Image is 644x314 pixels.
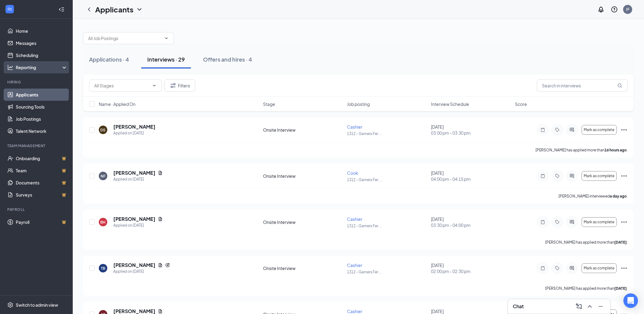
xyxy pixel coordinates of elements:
a: PayrollCrown [16,216,68,228]
svg: ChevronDown [136,6,143,13]
svg: Document [158,309,163,314]
div: Applied on [DATE] [113,268,170,275]
span: Mark as complete [584,266,615,270]
a: Scheduling [16,49,68,61]
div: Reporting [16,64,68,70]
svg: Document [158,217,163,221]
span: Cashier [347,309,362,314]
svg: Analysis [7,64,13,70]
div: TB [101,266,105,271]
div: Interviews · 29 [147,56,185,63]
div: BH [101,220,106,225]
div: Hiring [7,79,66,85]
div: Payroll [7,207,66,212]
button: ComposeMessage [574,302,584,311]
button: Minimize [596,302,606,311]
p: 1312 - Garners Fer ... [347,131,427,136]
a: OnboardingCrown [16,152,68,164]
p: 1312 - Garners Fer ... [347,177,427,182]
div: Onsite Interview [263,127,343,133]
div: Team Management [7,143,66,148]
div: Offers and hires · 4 [203,56,252,63]
svg: MagnifyingGlass [617,83,622,88]
p: 1312 - Garners Fer ... [347,223,427,228]
a: Job Postings [16,113,68,125]
h1: Applicants [95,4,133,15]
svg: QuestionInfo [611,6,618,13]
span: Cashier [347,262,362,268]
h3: Chat [513,303,524,310]
h5: [PERSON_NAME] [113,123,155,130]
span: 02:00 pm - 02:30 pm [431,268,511,274]
svg: ActiveChat [568,174,576,178]
svg: Notifications [597,6,605,13]
svg: ChevronUp [586,303,593,310]
div: Open Intercom Messenger [623,293,638,308]
b: [DATE] [614,286,627,291]
input: All Stages [94,82,149,89]
button: Mark as complete [582,171,617,181]
b: 16 hours ago [605,148,627,152]
div: Applied on [DATE] [113,176,163,182]
span: Interview Schedule [431,101,469,107]
div: DS [101,127,106,133]
button: ChevronUp [585,302,595,311]
a: Messages [16,37,68,49]
div: Onsite Interview [263,219,343,225]
svg: Tag [554,174,561,178]
div: Applied on [DATE] [113,222,163,228]
svg: Note [539,266,546,271]
button: Filter Filters [164,79,195,92]
h5: [PERSON_NAME] [113,262,155,268]
span: 04:00 pm - 04:15 pm [431,176,511,182]
svg: ActiveChat [568,220,576,225]
h5: [PERSON_NAME] [113,216,155,222]
svg: Tag [554,220,561,225]
span: 03:30 pm - 04:00 pm [431,222,511,228]
svg: Minimize [597,303,604,310]
a: Sourcing Tools [16,101,68,113]
div: Onsite Interview [263,265,343,271]
svg: ChevronDown [164,36,169,41]
button: Mark as complete [582,125,617,135]
span: Mark as complete [584,174,615,178]
svg: Note [539,174,546,178]
div: [DATE] [431,124,511,136]
span: Mark as complete [584,128,615,132]
div: Onsite Interview [263,173,343,179]
div: [DATE] [431,216,511,228]
div: Applied on [DATE] [113,130,155,136]
span: Stage [263,101,275,107]
svg: Collapse [58,6,65,12]
span: Job posting [347,101,370,107]
span: Score [515,101,527,107]
svg: Filter [169,82,177,89]
b: a day ago [610,194,627,198]
p: 1312 - Garners Fer ... [347,269,427,275]
svg: ActiveChat [568,266,576,271]
svg: WorkstreamLogo [7,6,13,12]
svg: Tag [554,266,561,271]
a: DocumentsCrown [16,177,68,189]
svg: Note [539,127,546,132]
svg: ChevronDown [152,83,157,88]
span: Cook [347,170,358,176]
div: [DATE] [431,262,511,274]
div: Switch to admin view [16,302,58,308]
a: Home [16,25,68,37]
a: Applicants [16,89,68,101]
div: Applications · 4 [89,56,129,63]
svg: Ellipses [620,218,628,226]
input: Search in interviews [537,79,628,92]
svg: Document [158,171,163,175]
svg: ChevronLeft [85,6,93,13]
p: [PERSON_NAME] has applied more than . [545,286,628,291]
svg: Ellipses [620,172,628,180]
a: TeamCrown [16,164,68,177]
div: JF [626,7,629,12]
span: 03:00 pm - 03:30 pm [431,130,511,136]
span: Cashier [347,216,362,222]
span: Mark as complete [584,220,615,224]
svg: Tag [554,127,561,132]
div: NF [101,174,105,179]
